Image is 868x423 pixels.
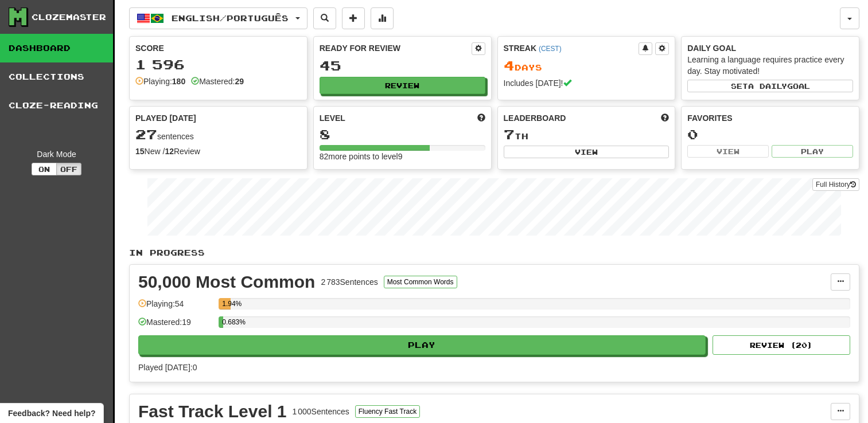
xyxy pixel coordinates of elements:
[772,145,853,158] button: Play
[504,126,515,142] span: 7
[138,363,197,372] span: Played [DATE]: 0
[129,7,308,29] button: English/Português
[320,58,485,73] div: 45
[320,112,345,124] span: Level
[504,127,670,142] div: th
[748,82,787,90] span: a daily
[138,403,287,420] div: Fast Track Level 1
[172,77,185,86] strong: 180
[138,298,213,317] div: Playing: 54
[135,127,301,142] div: sentences
[32,11,106,23] div: Clozemaster
[687,127,853,142] div: 0
[504,112,566,124] span: Leaderboard
[32,163,57,175] button: On
[504,77,670,89] div: Includes [DATE]!
[235,77,244,86] strong: 29
[342,7,365,29] button: Add sentence to collection
[504,146,670,158] button: View
[320,127,485,142] div: 8
[135,42,301,54] div: Score
[355,405,420,418] button: Fluency Fast Track
[56,163,81,175] button: Off
[320,42,472,54] div: Ready for Review
[321,276,377,288] div: 2 783 Sentences
[172,13,289,23] span: English / Português
[384,276,457,288] button: Most Common Words
[138,273,315,291] div: 50,000 Most Common
[687,145,769,158] button: View
[687,42,853,54] div: Daily Goal
[135,112,196,124] span: Played [DATE]
[135,126,157,142] span: 27
[165,147,174,156] strong: 12
[138,316,213,335] div: Mastered: 19
[135,76,185,87] div: Playing:
[138,335,706,355] button: Play
[293,406,349,417] div: 1 000 Sentences
[9,148,104,160] div: Dark Mode
[313,7,336,29] button: Search sentences
[129,247,859,258] p: In Progress
[687,80,853,92] button: Seta dailygoal
[504,57,515,73] span: 4
[504,58,670,73] div: Day s
[687,112,853,124] div: Favorites
[687,54,853,77] div: Learning a language requires practice every day. Stay motivated!
[222,298,231,310] div: 1.94%
[135,147,145,156] strong: 15
[504,42,639,54] div: Streak
[8,408,95,419] span: Open feedback widget
[661,112,669,124] span: This week in points, UTC
[135,57,301,72] div: 1 596
[320,77,485,94] button: Review
[713,335,850,355] button: Review (20)
[539,45,562,53] a: (CEST)
[191,76,244,87] div: Mastered:
[477,112,485,124] span: Score more points to level up
[320,151,485,162] div: 82 more points to level 9
[135,146,301,157] div: New / Review
[812,178,859,191] a: Full History
[222,316,223,328] div: 0.683%
[371,7,394,29] button: More stats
